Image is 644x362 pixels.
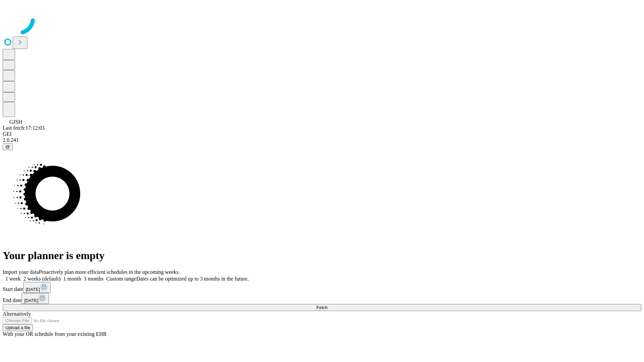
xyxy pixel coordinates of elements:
[3,125,45,131] span: Last fetch: 17:12:03
[21,293,49,304] button: [DATE]
[316,305,327,310] span: Fetch
[24,298,38,303] span: [DATE]
[106,276,136,282] span: Custom range
[3,293,641,304] div: End date
[3,131,641,137] div: GEI
[23,282,51,293] button: [DATE]
[136,276,249,282] span: Dates can be optimized up to 3 months in the future.
[3,249,641,262] h1: Your planner is empty
[3,304,641,311] button: Fetch
[3,143,13,150] button: @
[3,324,33,331] button: Upload a file
[9,119,22,125] span: GJSH
[39,269,180,275] span: Proactively plan more efficient schedules in the upcoming weeks.
[3,282,641,293] div: Start date
[63,276,81,282] span: 1 month
[3,331,107,337] span: With your OR schedule from your existing EHR
[23,276,61,282] span: 2 weeks (default)
[5,144,10,149] span: @
[3,137,641,143] div: 2.0.241
[3,311,31,317] span: Alternatively
[5,276,21,282] span: 1 week
[84,276,104,282] span: 3 months
[26,287,40,292] span: [DATE]
[3,269,39,275] span: Import your data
